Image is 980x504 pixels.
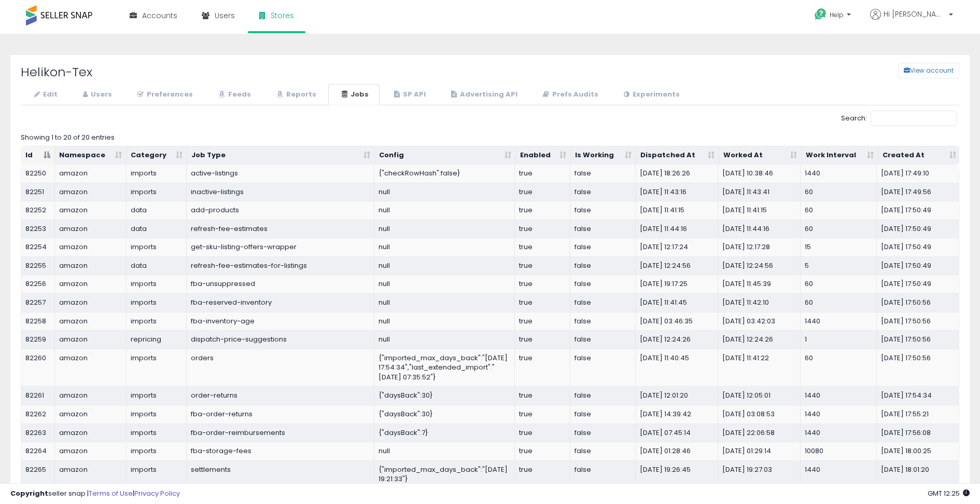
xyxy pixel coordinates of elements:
td: [DATE] 11:44:16 [636,220,718,238]
td: false [570,312,636,331]
td: 82254 [21,238,55,256]
td: imports [127,183,187,201]
td: 1440 [801,424,877,442]
td: [DATE] 17:49:10 [877,165,959,183]
td: false [570,183,636,201]
td: 15 [801,238,877,256]
td: amazon [55,293,127,312]
td: [DATE] 17:50:56 [877,349,959,387]
td: [DATE] 12:05:01 [718,386,801,405]
td: amazon [55,460,127,488]
td: amazon [55,238,127,256]
td: 60 [801,275,877,293]
th: Is Working: activate to sort column ascending [571,146,636,165]
td: amazon [55,275,127,293]
td: true [515,293,570,312]
a: Prefs Audits [529,84,609,105]
td: [DATE] 19:17:25 [636,275,718,293]
td: false [570,220,636,238]
td: amazon [55,330,127,349]
label: Search: [841,111,957,126]
td: 82253 [21,220,55,238]
td: [DATE] 12:17:24 [636,238,718,256]
div: seller snap | | [10,489,180,499]
td: 82260 [21,349,55,387]
td: false [570,275,636,293]
a: Advertising API [438,84,528,105]
td: 5 [801,256,877,275]
th: Work Interval: activate to sort column ascending [802,146,878,165]
td: 82258 [21,312,55,331]
td: [DATE] 18:01:20 [877,460,959,488]
td: 1 [801,330,877,349]
td: amazon [55,201,127,220]
td: imports [127,405,187,424]
td: [DATE] 11:45:39 [718,275,801,293]
td: {"imported_max_days_back":"[DATE] 19:21:33"} [374,460,515,488]
td: imports [127,424,187,442]
strong: Copyright [10,488,48,498]
a: Terms of Use [89,488,133,498]
td: [DATE] 10:38:46 [718,165,801,183]
th: Created At: activate to sort column ascending [878,146,960,165]
td: 60 [801,201,877,220]
td: null [374,330,515,349]
td: true [515,330,570,349]
td: [DATE] 11:41:45 [636,293,718,312]
td: [DATE] 17:50:56 [877,293,959,312]
td: false [570,256,636,275]
td: [DATE] 11:44:16 [718,220,801,238]
td: imports [127,349,187,387]
td: fba-order-reimbursements [187,424,374,442]
span: Stores [271,10,294,21]
td: false [570,330,636,349]
td: [DATE] 17:55:21 [877,405,959,424]
td: [DATE] 17:50:56 [877,330,959,349]
td: 82256 [21,275,55,293]
td: [DATE] 12:24:56 [718,256,801,275]
td: null [374,201,515,220]
a: Edit [21,84,68,105]
td: [DATE] 11:42:10 [718,293,801,312]
td: amazon [55,424,127,442]
td: orders [187,349,374,387]
td: false [570,349,636,387]
td: 82252 [21,201,55,220]
td: [DATE] 03:42:03 [718,312,801,331]
td: active-listings [187,165,374,183]
td: [DATE] 17:50:49 [877,201,959,220]
td: 82261 [21,386,55,405]
td: [DATE] 18:26:26 [636,165,718,183]
td: imports [127,238,187,256]
div: Showing 1 to 20 of 20 entries [21,129,959,143]
td: true [515,312,570,331]
a: SP API [381,84,437,105]
td: true [515,183,570,201]
td: [DATE] 12:17:28 [718,238,801,256]
td: null [374,442,515,460]
a: View account [890,63,906,78]
th: Dispatched At: activate to sort column ascending [636,146,719,165]
td: refresh-fee-estimates-for-listings [187,256,374,275]
th: Category: activate to sort column ascending [127,146,187,165]
td: imports [127,275,187,293]
td: false [570,165,636,183]
td: 82265 [21,460,55,488]
th: Config: activate to sort column ascending [375,146,516,165]
td: fba-storage-fees [187,442,374,460]
td: 1440 [801,165,877,183]
td: amazon [55,349,127,387]
td: [DATE] 11:41:15 [636,201,718,220]
td: dispatch-price-suggestions [187,330,374,349]
h2: Helikon-Tex [13,65,411,79]
td: [DATE] 12:24:26 [636,330,718,349]
td: null [374,312,515,331]
td: [DATE] 11:41:15 [718,201,801,220]
i: Get Help [814,8,827,21]
td: data [127,201,187,220]
th: Worked At: activate to sort column ascending [719,146,802,165]
td: {"daysBack":30} [374,405,515,424]
td: 82251 [21,183,55,201]
td: null [374,275,515,293]
td: 82255 [21,256,55,275]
